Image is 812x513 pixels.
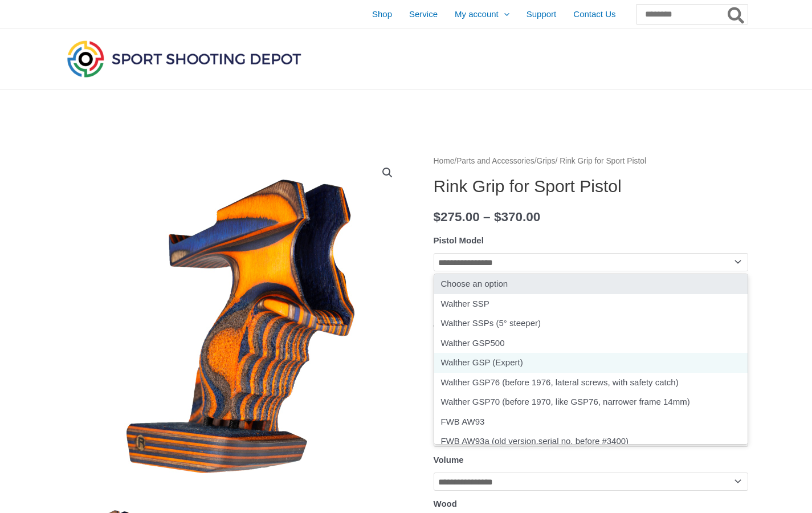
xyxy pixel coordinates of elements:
[434,313,748,333] div: Walther SSPs (5° steeper)
[377,162,398,183] a: View full-screen image gallery
[434,455,464,465] label: Volume
[434,392,748,412] div: Walther GSP70 (before 1970, like GSP76, narrower frame 14mm)
[434,274,748,294] div: Choose an option
[434,373,748,393] div: Walther GSP76 (before 1976, lateral screws, with safety catch)
[434,235,484,245] label: Pistol Model
[434,294,748,314] div: Walther SSP
[64,38,304,80] img: Sport Shooting Depot
[434,210,480,224] bdi: 275.00
[494,210,540,224] bdi: 370.00
[434,353,748,373] div: Walther GSP (Expert)
[434,333,748,353] div: Walther GSP500
[456,157,534,165] a: Parts and Accessories
[434,154,748,169] nav: Breadcrumb
[434,157,455,165] a: Home
[494,210,501,224] span: $
[434,499,457,508] label: Wood
[483,210,491,224] span: –
[434,412,748,432] div: FWB AW93
[434,431,748,451] div: FWB AW93a (old version,serial no. before #3400)
[434,210,441,224] span: $
[537,157,556,165] a: Grips
[434,176,748,197] h1: Rink Grip for Sport Pistol
[725,5,748,24] button: Search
